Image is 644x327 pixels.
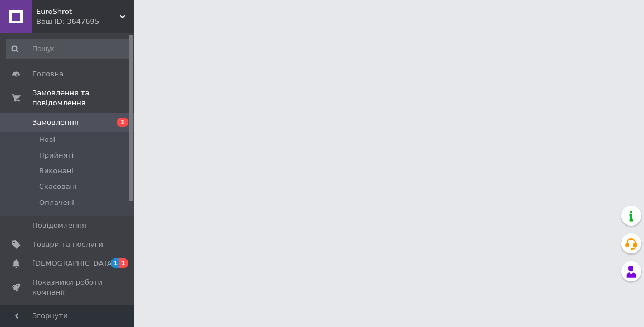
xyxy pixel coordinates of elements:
span: 1 [111,258,120,268]
input: Пошук [6,39,131,59]
span: Головна [32,69,64,79]
span: Замовлення та повідомлення [32,88,134,108]
span: EuroShrot [36,7,120,17]
span: Оплачені [39,198,74,208]
span: Замовлення [32,118,79,128]
span: Повідомлення [32,221,86,231]
span: [DEMOGRAPHIC_DATA] [32,258,115,269]
span: Показники роботи компанії [32,277,103,297]
span: 1 [117,118,128,127]
span: Нові [39,135,55,145]
div: Ваш ID: 3647695 [36,17,134,27]
span: 1 [119,258,128,268]
span: Виконані [39,166,74,176]
span: Товари та послуги [32,240,103,250]
span: Прийняті [39,150,74,160]
span: Скасовані [39,182,77,192]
